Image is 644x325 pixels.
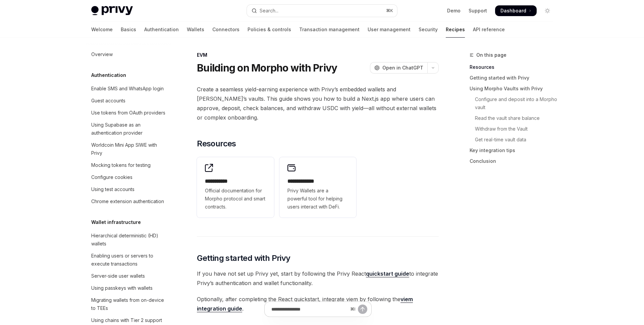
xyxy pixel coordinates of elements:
a: Chrome extension authentication [86,195,172,207]
button: Open in ChatGPT [370,62,427,74]
a: Connectors [212,21,239,38]
a: Use tokens from OAuth providers [86,107,172,119]
div: Configure cookies [91,173,132,181]
span: On this page [476,51,506,59]
a: Key integration tips [470,145,558,156]
span: Create a seamless yield-earning experience with Privy’s embedded wallets and [PERSON_NAME]’s vaul... [197,85,439,122]
span: Dashboard [500,7,526,14]
a: Enable SMS and WhatsApp login [86,83,172,95]
a: Resources [470,62,558,73]
h1: Building on Morpho with Privy [197,62,337,74]
a: Using Morpho Vaults with Privy [470,83,558,94]
a: Welcome [91,21,113,38]
a: Support [469,7,487,14]
div: Worldcoin Mini App SIWE with Privy [91,141,168,157]
div: Chrome extension authentication [91,197,164,205]
button: Open search [247,5,397,17]
a: API reference [473,21,505,38]
button: Send message [358,305,367,314]
a: Worldcoin Mini App SIWE with Privy [86,139,172,159]
div: Migrating wallets from on-device to TEEs [91,296,168,312]
div: Using test accounts [91,185,135,193]
span: Privy Wallets are a powerful tool for helping users interact with DeFi. [287,187,348,211]
div: Mocking tokens for testing [91,161,151,169]
div: Using chains with Tier 2 support [91,316,162,324]
img: light logo [91,6,133,15]
a: Configure and deposit into a Morpho vault [470,94,558,113]
span: ⌘ K [386,8,393,13]
a: Dashboard [495,5,537,16]
a: Withdraw from the Vault [470,124,558,134]
a: Read the vault share balance [470,113,558,124]
span: Getting started with Privy [197,253,290,264]
h5: Wallet infrastructure [91,218,141,226]
a: Wallets [187,21,204,38]
div: Search... [260,7,278,15]
a: Enabling users or servers to execute transactions [86,250,172,270]
span: If you have not set up Privy yet, start by following the Privy React to integrate Privy’s authent... [197,269,439,288]
a: quickstart guide [366,270,409,277]
span: Resources [197,138,236,149]
a: Get real-time vault data [470,134,558,145]
button: Toggle dark mode [542,5,553,16]
span: Optionally, after completing the React quickstart, integrate viem by following the . [197,294,439,313]
a: Guest accounts [86,95,172,107]
div: Using passkeys with wallets [91,284,153,292]
a: Using test accounts [86,183,172,195]
a: Security [419,21,438,38]
a: Conclusion [470,156,558,167]
a: Overview [86,48,172,60]
a: Hierarchical deterministic (HD) wallets [86,230,172,250]
input: Ask a question... [271,302,347,317]
a: Transaction management [299,21,360,38]
div: Guest accounts [91,97,125,105]
a: Recipes [446,21,465,38]
div: EVM [197,52,439,58]
div: Using Supabase as an authentication provider [91,121,168,137]
div: Use tokens from OAuth providers [91,109,165,117]
a: Server-side user wallets [86,270,172,282]
a: Authentication [144,21,179,38]
a: Using Supabase as an authentication provider [86,119,172,139]
div: Enabling users or servers to execute transactions [91,252,168,268]
a: Mocking tokens for testing [86,159,172,171]
span: Official documentation for Morpho protocol and smart contracts. [205,187,266,211]
a: User management [368,21,411,38]
a: Basics [121,21,136,38]
a: Getting started with Privy [470,73,558,83]
div: Overview [91,50,113,58]
a: **** **** ***Privy Wallets are a powerful tool for helping users interact with DeFi. [279,157,357,218]
a: Demo [447,7,461,14]
a: Migrating wallets from on-device to TEEs [86,294,172,314]
div: Server-side user wallets [91,272,145,280]
a: Policies & controls [248,21,291,38]
div: Enable SMS and WhatsApp login [91,85,164,93]
span: Open in ChatGPT [382,64,423,71]
a: Using passkeys with wallets [86,282,172,294]
div: Hierarchical deterministic (HD) wallets [91,232,168,248]
a: Configure cookies [86,171,172,183]
h5: Authentication [91,71,126,79]
a: **** **** *Official documentation for Morpho protocol and smart contracts. [197,157,274,218]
